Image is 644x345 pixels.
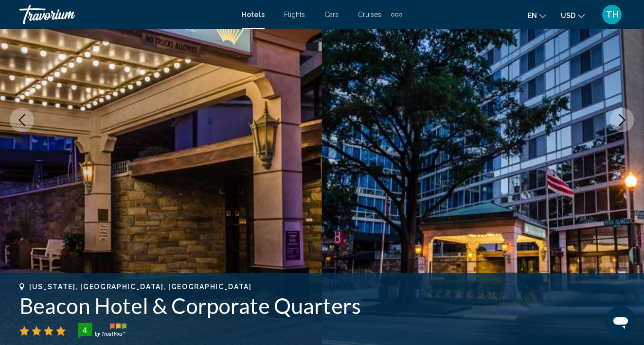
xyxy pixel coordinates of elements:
a: Hotels [242,11,265,18]
button: Previous image [10,108,34,132]
div: 4 [75,324,94,336]
a: Cars [324,11,339,18]
img: trustyou-badge-hor.svg [78,323,126,339]
button: User Menu [599,4,625,25]
h1: Beacon Hotel & Corporate Quarters [19,293,625,318]
span: USD [561,12,575,19]
a: Flights [284,11,305,18]
a: Travorium [19,5,232,24]
iframe: Button to launch messaging window [605,306,636,337]
span: TH [606,10,618,19]
span: en [528,12,537,19]
button: Next image [610,108,634,132]
button: Extra navigation items [391,7,402,22]
button: Change language [528,8,546,22]
button: Change currency [561,8,585,22]
span: [US_STATE], [GEOGRAPHIC_DATA], [GEOGRAPHIC_DATA] [29,283,252,291]
a: Cruises [358,11,381,18]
